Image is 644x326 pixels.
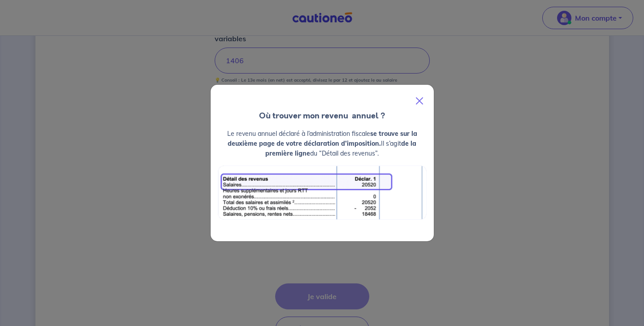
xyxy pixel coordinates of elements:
button: Close [409,88,430,113]
img: exemple_revenu.png [218,165,427,220]
h4: Où trouver mon revenu annuel ? [211,110,434,122]
strong: de la première ligne [265,139,416,157]
p: Le revenu annuel déclaré à l’administration fiscale Il s’agit du “Détail des revenus”. [218,129,427,158]
strong: se trouve sur la deuxième page de votre déclaration d’imposition. [228,130,417,148]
